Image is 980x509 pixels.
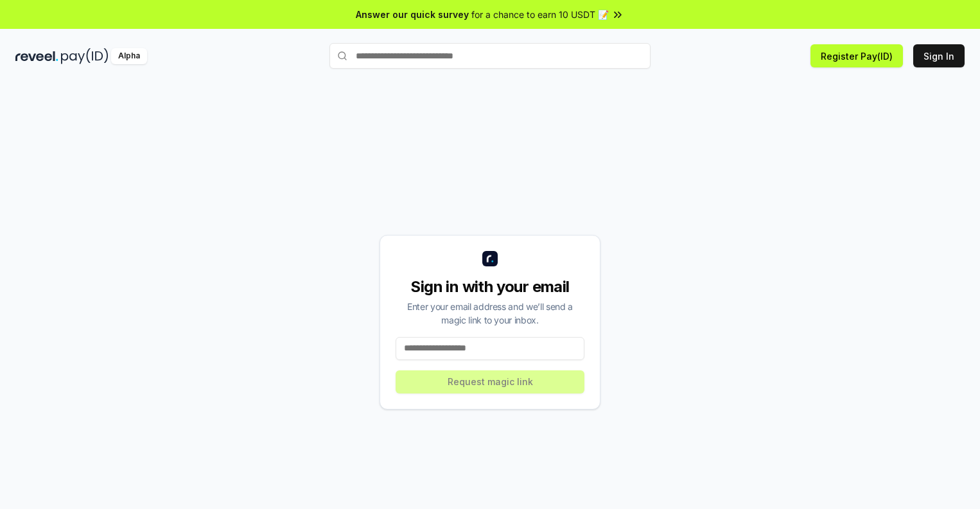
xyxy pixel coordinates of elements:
span: Answer our quick survey [356,8,469,21]
button: Register Pay(ID) [810,44,903,67]
img: logo_small [482,251,498,266]
div: Sign in with your email [396,277,584,297]
img: pay_id [61,48,109,64]
div: Enter your email address and we’ll send a magic link to your inbox. [396,300,584,327]
div: Alpha [111,48,147,64]
button: Sign In [913,44,965,67]
img: reveel_dark [15,48,58,64]
span: for a chance to earn 10 USDT 📝 [471,8,609,21]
